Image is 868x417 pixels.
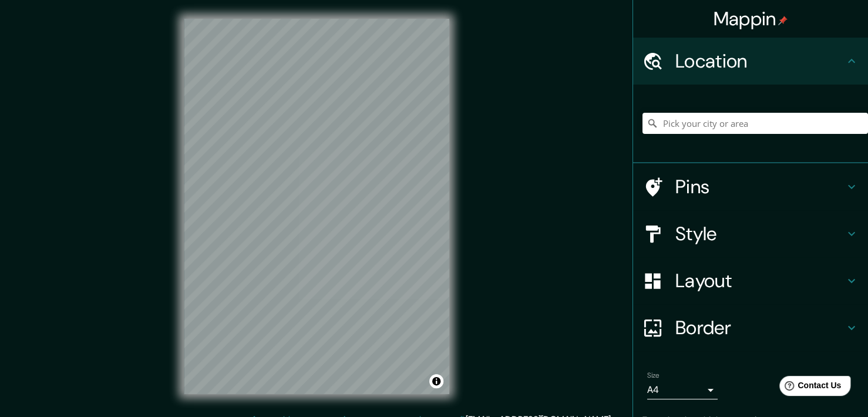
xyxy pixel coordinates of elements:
h4: Pins [675,175,845,199]
h4: Layout [675,269,845,292]
canvas: Map [184,19,449,394]
div: Border [633,304,868,351]
input: Pick your city or area [642,113,868,134]
div: Location [633,38,868,85]
div: Layout [633,257,868,304]
h4: Location [675,49,845,73]
button: Toggle attribution [429,374,443,388]
iframe: Help widget launcher [763,371,855,404]
img: pin-icon.png [778,16,788,25]
div: Pins [633,163,868,210]
div: Style [633,210,868,257]
h4: Mappin [714,7,788,31]
div: A4 [647,381,718,399]
h4: Border [675,316,845,339]
h4: Style [675,222,845,246]
label: Size [647,371,660,381]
